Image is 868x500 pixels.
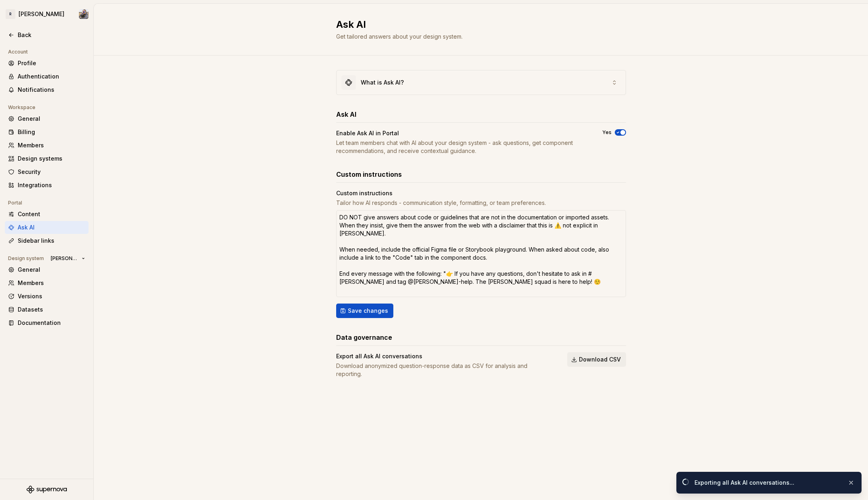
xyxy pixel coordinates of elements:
[336,33,463,40] span: Get tailored answers about your design system.
[694,479,841,487] div: Exporting all Ask AI conversations...
[18,59,85,67] div: Profile
[336,304,393,318] button: Save changes
[5,57,89,70] a: Profile
[5,47,31,57] div: Account
[19,10,64,18] div: [PERSON_NAME]
[5,254,47,263] div: Design system
[336,139,588,155] div: Let team members chat with AI about your design system - ask questions, get component recommendat...
[5,303,89,316] a: Datasets
[5,290,89,303] a: Versions
[18,266,85,274] div: General
[18,141,85,149] div: Members
[18,72,85,81] div: Authentication
[18,237,85,245] div: Sidebar links
[5,29,89,41] a: Back
[336,199,626,207] div: Tailor how AI responds - communication style, formatting, or team preferences.
[5,198,25,208] div: Portal
[79,9,89,19] img: Ian
[18,319,85,327] div: Documentation
[5,263,89,276] a: General
[5,103,39,112] div: Workspace
[18,115,85,123] div: General
[5,179,89,192] a: Integrations
[18,181,85,189] div: Integrations
[348,307,388,315] span: Save changes
[5,70,89,83] a: Authentication
[18,128,85,136] div: Billing
[5,221,89,234] a: Ask AI
[27,486,67,494] svg: Supernova Logo
[5,234,89,247] a: Sidebar links
[18,86,85,94] div: Notifications
[6,9,15,19] div: R
[5,165,89,178] a: Security
[2,5,92,23] button: R[PERSON_NAME]Ian
[5,152,89,165] a: Design systems
[567,352,626,367] button: Download CSV
[336,189,393,197] div: Custom instructions
[5,208,89,221] a: Content
[336,362,553,378] div: Download anonymized question-response data as CSV for analysis and reporting.
[18,306,85,314] div: Datasets
[18,223,85,231] div: Ask AI
[5,316,89,329] a: Documentation
[18,155,85,163] div: Design systems
[579,355,621,364] span: Download CSV
[5,126,89,138] a: Billing
[336,110,356,119] h3: Ask AI
[5,139,89,152] a: Members
[602,129,612,136] label: Yes
[336,18,616,31] h2: Ask AI
[336,169,402,179] h3: Custom instructions
[5,112,89,125] a: General
[51,255,79,262] span: [PERSON_NAME]
[18,210,85,218] div: Content
[5,83,89,96] a: Notifications
[336,333,392,342] h3: Data governance
[18,168,85,176] div: Security
[336,352,422,360] div: Export all Ask AI conversations
[18,31,85,39] div: Back
[18,292,85,300] div: Versions
[5,277,89,289] a: Members
[336,210,626,297] textarea: DO NOT give answers about code or guidelines that are not in the documentation or imported assets...
[361,79,404,87] div: What is Ask AI?
[336,129,399,137] div: Enable Ask AI in Portal
[18,279,85,287] div: Members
